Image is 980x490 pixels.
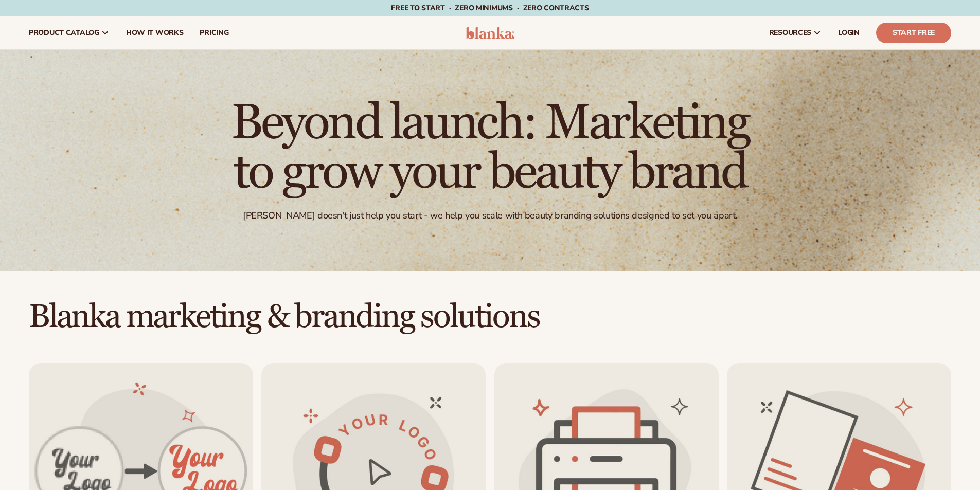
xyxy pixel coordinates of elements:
span: Free to start · ZERO minimums · ZERO contracts [391,3,589,13]
a: pricing [191,16,237,49]
h1: Beyond launch: Marketing to grow your beauty brand [207,99,773,197]
a: LOGIN [830,16,868,49]
a: resources [761,16,830,49]
span: LOGIN [838,29,860,37]
img: logo [466,27,514,39]
a: How It Works [118,16,192,49]
a: product catalog [21,16,118,49]
div: [PERSON_NAME] doesn't just help you start - we help you scale with beauty branding solutions desi... [243,210,737,222]
span: How It Works [126,29,184,37]
span: product catalog [29,29,99,37]
a: Start Free [876,23,951,43]
span: pricing [200,29,228,37]
span: resources [769,29,811,37]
